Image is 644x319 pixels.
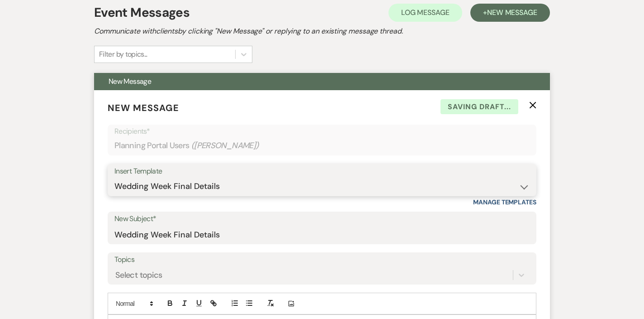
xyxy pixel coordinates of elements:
span: Saving draft... [440,99,518,115]
h1: Event Messages [94,3,189,22]
button: +New Message [470,4,550,22]
label: New Subject* [114,213,530,226]
p: Recipients* [114,126,530,137]
button: Log Message [388,4,462,22]
div: Planning Portal Users [114,137,530,155]
span: New Message [109,77,151,86]
h2: Communicate with clients by clicking "New Message" or replying to an existing message thread. [94,26,550,37]
span: Log Message [401,8,450,17]
span: ( [PERSON_NAME] ) [191,140,259,152]
a: Manage Templates [473,198,536,206]
div: Insert Template [114,165,530,178]
div: Filter by topics... [99,49,147,60]
span: New Message [108,102,179,114]
label: Topics [114,253,530,266]
div: Select topics [115,269,162,281]
span: New Message [487,8,537,17]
